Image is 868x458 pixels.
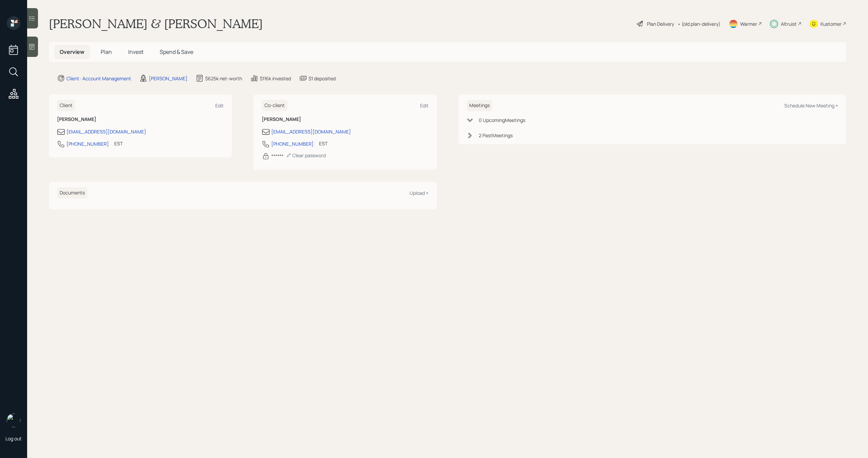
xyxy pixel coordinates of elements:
div: Kustomer [821,20,842,27]
div: $625k net-worth [205,75,242,82]
div: Schedule New Meeting + [784,102,838,109]
span: Invest [128,48,143,56]
div: Log out [5,435,22,442]
div: Plan Delivery [647,20,674,27]
div: 0 Upcoming Meeting s [479,117,525,124]
div: Warmer [740,20,757,27]
div: EST [114,140,123,147]
h6: Documents [57,187,87,199]
h6: [PERSON_NAME] [57,117,224,122]
h6: [PERSON_NAME] [262,117,429,122]
div: 2 Past Meeting s [479,132,513,139]
div: $116k invested [260,75,291,82]
div: Edit [420,102,429,109]
div: Upload + [410,190,429,196]
div: Client · Account Management [66,75,131,82]
div: Clear password [286,152,326,159]
img: michael-russo-headshot.png [7,414,20,427]
span: Spend & Save [160,48,193,56]
div: $1 deposited [309,75,336,82]
h1: [PERSON_NAME] & [PERSON_NAME] [49,16,263,31]
div: [PHONE_NUMBER] [66,140,109,147]
span: Overview [60,48,84,56]
div: Altruist [781,20,797,27]
div: [PERSON_NAME] [149,75,188,82]
div: Edit [215,102,224,109]
span: Plan [101,48,112,56]
div: • (old plan-delivery) [677,20,721,27]
div: [EMAIL_ADDRESS][DOMAIN_NAME] [66,128,146,135]
div: [EMAIL_ADDRESS][DOMAIN_NAME] [271,128,351,135]
h6: Client [57,100,75,111]
div: [PHONE_NUMBER] [271,140,314,147]
div: EST [319,140,328,147]
h6: Co-client [262,100,288,111]
h6: Meetings [467,100,492,111]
